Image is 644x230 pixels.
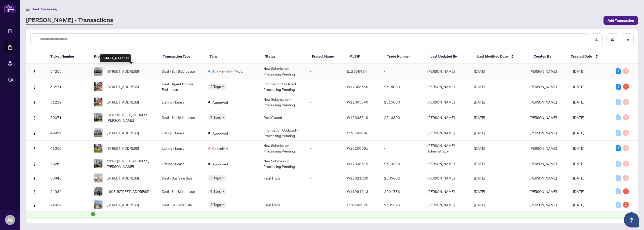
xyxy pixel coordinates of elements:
img: thumbnail-img [94,159,102,168]
td: [PERSON_NAME] Administrator [423,141,470,156]
span: [DATE] [474,202,485,207]
div: 0 [623,161,629,167]
button: Logo [30,174,38,182]
div: 0 [623,130,629,136]
td: 48264 [46,156,90,171]
img: Logo [32,100,36,105]
div: 0 [623,99,629,105]
button: edit [607,33,618,45]
button: Open asap [624,212,639,227]
td: Final Trade [259,171,306,185]
button: Logo [30,160,38,168]
span: 3 Tags [210,202,221,208]
span: 1010-[STREET_ADDRESS][PERSON_NAME] [107,158,154,169]
div: 1 [616,68,621,74]
button: Logo [30,113,38,121]
span: [PERSON_NAME] [530,176,557,180]
img: thumbnail-img [94,187,102,196]
td: New Submission - Processing Pending [259,141,306,156]
button: Logo [30,201,38,209]
img: Logo [32,131,36,135]
span: Approved [212,99,228,105]
td: [PERSON_NAME] [423,125,470,141]
td: - [306,156,343,171]
span: W11981513 [347,189,368,194]
button: filter [622,33,634,45]
img: thumbnail-img [94,144,102,152]
td: - [306,125,343,141]
td: 48350 [46,141,90,156]
span: Approved [212,130,228,136]
td: - [306,94,343,110]
td: [PERSON_NAME] [423,94,470,110]
span: Last Modified Date [477,54,508,59]
img: Logo [32,190,36,194]
span: check-circle [91,212,95,216]
span: 1010-[STREET_ADDRESS][PERSON_NAME] [107,112,154,123]
span: W12338519 [347,161,368,166]
img: thumbnail-img [94,129,102,137]
span: [DATE] [474,146,485,150]
td: 2515033 [380,79,423,94]
div: 0 [616,99,621,105]
td: - [306,110,343,125]
th: Property Address [90,49,159,64]
th: Created By [530,49,567,64]
img: Logo [32,70,36,74]
td: [PERSON_NAME] [423,156,470,171]
span: [DATE] [474,100,485,104]
span: W12363540 [347,100,368,104]
img: Logo [32,176,36,181]
span: [PERSON_NAME] [530,69,557,73]
span: [DATE] [573,69,584,73]
td: - [306,141,343,156]
span: Created Date [571,54,592,59]
td: New Submission - Processing Pending [259,156,306,171]
td: [PERSON_NAME] [423,198,470,212]
div: 0 [623,68,629,74]
span: [DATE] [573,146,584,150]
span: 4 Tags [210,188,221,194]
img: Logo [32,116,36,120]
button: Logo [30,67,38,75]
td: 2501376 [380,198,423,212]
div: 1 [623,188,629,194]
div: 0 [623,145,629,151]
span: Add Transaction [608,16,634,24]
td: 54255 [46,64,90,79]
td: Deal - Sell Side Lease [158,64,204,79]
button: Logo [30,129,38,137]
a: [PERSON_NAME] - Transactions [26,16,113,25]
th: Status [261,49,308,64]
img: thumbnail-img [94,113,102,122]
div: 0 [623,175,629,181]
td: 2515033 [380,94,423,110]
img: thumbnail-img [94,98,102,106]
td: Deal - Agent Double End Lease [158,79,204,94]
span: [DATE] [573,189,584,194]
td: 51217 [46,94,90,110]
td: - [380,141,423,156]
span: down [222,85,224,88]
span: [STREET_ADDRESS] [107,130,139,136]
td: Listing - Lease [158,125,204,141]
div: 0 [616,114,621,120]
td: 2501783 [380,185,423,198]
td: 2505602 [380,171,423,185]
th: Transaction Type [159,49,206,64]
img: thumbnail-img [94,67,102,75]
td: Deal - Sell Side Sale [158,198,204,212]
span: [PERSON_NAME] [530,115,557,120]
span: W12021820 [347,176,368,180]
div: 0 [616,175,621,181]
div: 1 [616,145,621,151]
span: [DATE] [474,176,485,180]
span: [DATE] [573,100,584,104]
div: 0 [623,114,629,120]
img: Logo [32,147,36,151]
div: [STREET_ADDRESS] [100,54,131,62]
span: [DATE] [474,84,485,89]
span: download [595,37,598,41]
span: filter [626,37,630,41]
span: W12200991 [347,146,368,150]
